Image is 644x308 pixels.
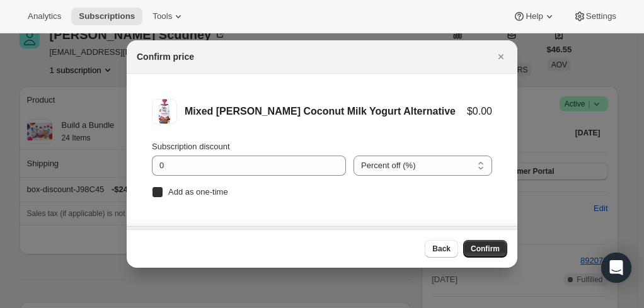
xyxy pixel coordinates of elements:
button: Analytics [20,8,69,25]
button: Tools [145,8,192,25]
div: Mixed [PERSON_NAME] Coconut Milk Yogurt Alternative [185,105,467,118]
span: Help [526,11,543,21]
span: Settings [586,11,616,21]
button: Subscriptions [71,8,142,25]
button: Help [505,8,563,25]
span: Subscription discount [152,142,230,151]
button: Settings [566,8,624,25]
img: Mixed Berry Coconut Milk Yogurt Alternative [152,99,177,124]
h2: Confirm price [137,50,194,63]
span: Add as one-time [168,187,228,197]
button: Back [425,240,458,258]
div: Open Intercom Messenger [601,253,631,283]
span: Subscriptions [79,11,135,21]
span: Confirm [471,244,500,254]
button: Close [492,48,510,66]
span: Back [432,244,451,254]
span: Tools [152,11,172,21]
div: $0.00 [467,105,492,118]
button: Confirm [463,240,507,258]
span: Analytics [28,11,61,21]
